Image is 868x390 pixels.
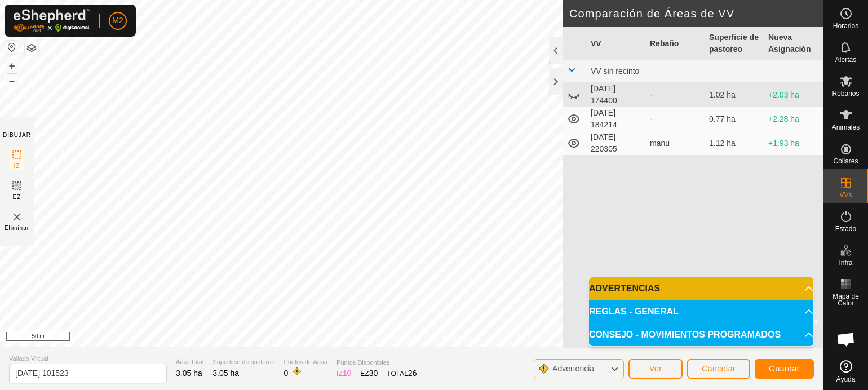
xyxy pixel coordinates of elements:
[649,364,662,373] span: Ver
[589,277,813,300] p-accordion-header: ADVERTENCIAS
[705,107,764,131] td: 0.77 ha
[702,364,736,373] span: Cancelar
[9,354,167,364] span: Vallado Virtual
[343,369,352,378] span: 10
[835,56,856,63] span: Alertas
[284,369,288,378] span: 0
[25,41,38,55] button: Capas del Mapa
[833,23,858,29] span: Horarios
[832,124,860,131] span: Animales
[5,59,19,73] button: +
[823,356,868,387] a: Ayuda
[3,131,31,139] div: DIBUJAR
[586,107,645,131] td: [DATE] 184214
[13,193,21,201] span: EZ
[645,27,705,60] th: Rebaño
[755,359,814,379] button: Guardar
[589,307,679,316] span: REGLAS - GENERAL
[764,27,823,60] th: Nueva Asignación
[10,210,24,224] img: VV
[705,131,764,156] td: 1.12 ha
[705,83,764,107] td: 1.02 ha
[14,9,90,32] img: Logo Gallagher
[839,259,852,266] span: Infra
[586,27,645,60] th: VV
[369,369,378,378] span: 30
[432,333,470,343] a: Contáctenos
[589,330,781,339] span: CONSEJO - MOVIMIENTOS PROGRAMADOS
[5,74,19,87] button: –
[212,369,239,378] span: 3.05 ha
[833,158,858,165] span: Collares
[835,225,856,232] span: Estado
[589,284,660,293] span: ADVERTENCIAS
[5,41,19,54] button: Restablecer Mapa
[650,89,700,101] div: -
[650,113,700,125] div: -
[569,7,823,20] h2: Comparación de Áreas de VV
[176,357,203,367] span: Área Total
[353,333,418,343] a: Política de Privacidad
[336,358,417,367] span: Puntos Disponibles
[764,83,823,107] td: +2.03 ha
[628,359,683,379] button: Ver
[212,357,274,367] span: Superficie de pastoreo
[764,131,823,156] td: +1.93 ha
[5,224,29,232] span: Eliminar
[408,369,417,378] span: 26
[14,162,20,170] span: IZ
[176,369,202,378] span: 3.05 ha
[705,27,764,60] th: Superficie de pastoreo
[687,359,750,379] button: Cancelar
[650,138,700,149] div: manu
[360,367,378,379] div: EZ
[839,192,852,198] span: VVs
[284,357,327,367] span: Puntos de Agua
[829,322,863,356] div: Chat abierto
[589,300,813,323] p-accordion-header: REGLAS - GENERAL
[586,131,645,156] td: [DATE] 220305
[112,15,123,26] span: M2
[826,293,865,307] span: Mapa de Calor
[589,323,813,346] p-accordion-header: CONSEJO - MOVIMIENTOS PROGRAMADOS
[586,83,645,107] td: [DATE] 174400
[832,90,859,97] span: Rebaños
[552,364,594,373] span: Advertencia
[336,367,351,379] div: IZ
[764,107,823,131] td: +2.28 ha
[387,367,417,379] div: TOTAL
[836,376,856,383] span: Ayuda
[769,364,800,373] span: Guardar
[591,67,639,76] span: VV sin recinto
